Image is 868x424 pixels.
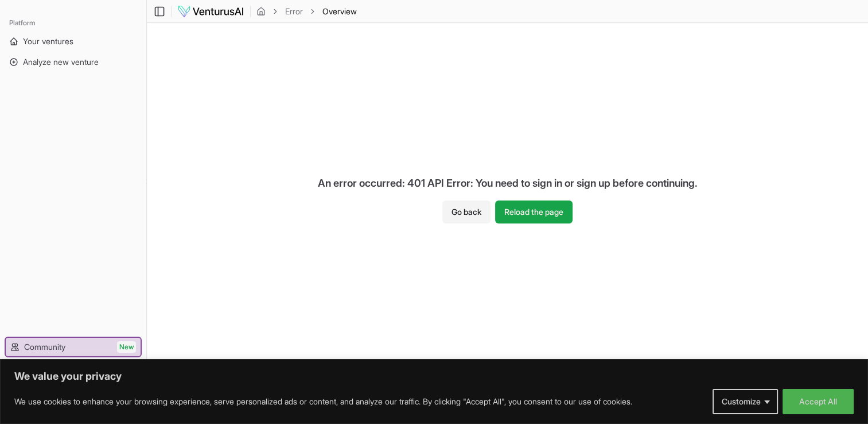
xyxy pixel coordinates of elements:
[14,369,854,383] p: We value your privacy
[5,53,142,71] a: Analyze new venture
[177,5,244,18] img: logo
[6,338,141,356] a: CommunityNew
[14,395,632,408] p: We use cookies to enhance your browsing experience, serve personalized ads or content, and analyz...
[5,14,142,32] div: Platform
[285,6,303,17] a: Error
[23,36,73,47] span: Your ventures
[24,341,65,353] span: Community
[117,341,136,353] span: New
[309,166,707,201] div: An error occurred: 401 API Error: You need to sign in or sign up before continuing.
[495,201,573,223] button: Reload the page
[256,6,357,17] nav: breadcrumb
[23,56,99,68] span: Analyze new venture
[442,201,491,223] button: Go back
[5,32,142,51] a: Your ventures
[322,6,357,17] span: Overview
[713,389,778,414] button: Customize
[783,389,854,414] button: Accept All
